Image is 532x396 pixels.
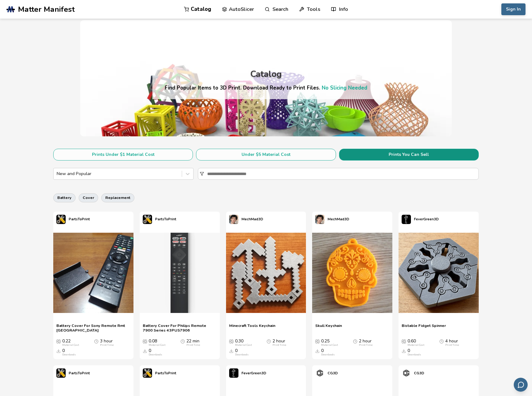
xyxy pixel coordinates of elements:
div: 0 [62,348,76,356]
div: Downloads [408,353,421,356]
span: Average Print Time [181,339,185,344]
span: Downloads [229,348,233,353]
span: Average Cost [229,339,233,344]
div: Print Time [186,344,200,347]
a: Bistable Fidget Spinner [402,323,446,332]
div: Material Cost [321,344,338,347]
p: MechMad3D [242,216,263,222]
img: MechMad3D's profile [229,215,238,224]
a: MechMad3D's profileMechMad3D [312,212,352,227]
img: FeverGreen3D's profile [402,215,411,224]
img: CG3D's profile [315,368,325,378]
button: Sign In [501,3,525,15]
span: Downloads [402,348,406,353]
p: MechMad3D [328,216,349,222]
a: Skull Keychain [315,323,342,332]
button: Prints Under $1 Material Cost [53,149,193,161]
span: Average Cost [315,339,320,344]
a: PartsToPrint's profilePartsToPrint [140,212,179,227]
button: Prints You Can Sell [339,149,479,161]
img: PartsToPrint's profile [56,215,66,224]
a: PartsToPrint's profilePartsToPrint [53,212,93,227]
div: 0.08 [149,339,165,347]
p: PartsToPrint [155,370,176,376]
img: MechMad3D's profile [315,215,325,224]
span: Average Cost [402,339,406,344]
div: Downloads [62,353,76,356]
p: CG3D [414,370,424,376]
div: 0.22 [62,339,79,347]
button: Send feedback via email [514,378,528,392]
a: MechMad3D's profileMechMad3D [226,212,266,227]
img: PartsToPrint's profile [143,368,152,378]
div: 0 [235,348,249,356]
span: Downloads [56,348,61,353]
h4: Find Popular Items to 3D Print. Download Ready to Print Files. [165,84,367,91]
span: Matter Manifest [18,5,75,14]
div: 0.25 [321,339,338,347]
span: Downloads [143,348,147,353]
span: Average Print Time [439,339,444,344]
img: FeverGreen3D's profile [229,368,238,378]
div: 2 hour [359,339,373,347]
a: CG3D's profileCG3D [312,365,341,381]
span: Downloads [315,348,320,353]
img: CG3D's profile [402,368,411,378]
a: No Slicing Needed [322,84,367,91]
div: 4 hour [445,339,459,347]
div: Material Cost [62,344,79,347]
button: cover [79,193,98,202]
div: 0 [321,348,335,356]
img: PartsToPrint's profile [143,215,152,224]
p: CG3D [328,370,338,376]
p: FeverGreen3D [242,370,266,376]
div: 0 [149,348,162,356]
span: Average Print Time [353,339,357,344]
div: Material Cost [235,344,252,347]
a: Battery Cover For Sony Remote Rmt [GEOGRAPHIC_DATA] [56,323,130,332]
div: Print Time [100,344,114,347]
p: PartsToPrint [69,370,90,376]
button: replacement [101,193,134,202]
img: PartsToPrint's profile [56,368,66,378]
div: Downloads [321,353,335,356]
div: Downloads [235,353,249,356]
button: battery [53,193,76,202]
div: Catalog [250,69,282,79]
span: Average Print Time [94,339,98,344]
span: Average Cost [143,339,147,344]
p: FeverGreen3D [414,216,439,222]
div: Print Time [445,344,459,347]
span: Average Cost [56,339,61,344]
div: 22 min [186,339,200,347]
div: 0.60 [408,339,424,347]
div: Print Time [273,344,286,347]
a: FeverGreen3D's profileFeverGreen3D [399,212,442,227]
a: PartsToPrint's profilePartsToPrint [53,365,93,381]
a: CG3D's profileCG3D [399,365,427,381]
div: Print Time [359,344,373,347]
a: FeverGreen3D's profileFeverGreen3D [226,365,269,381]
div: 0 [408,348,421,356]
a: PartsToPrint's profilePartsToPrint [140,365,179,381]
a: Battery Cover For Philips Remote 7900 Series 43PUS7906 [143,323,217,332]
div: Downloads [149,353,162,356]
div: 3 hour [100,339,114,347]
span: Average Print Time [267,339,271,344]
div: Material Cost [408,344,424,347]
p: PartsToPrint [155,216,176,222]
div: Material Cost [149,344,165,347]
p: PartsToPrint [69,216,90,222]
input: New and Popular [57,171,58,176]
a: Minecraft Tools Keychain [229,323,275,332]
button: Under $5 Material Cost [196,149,336,161]
div: 2 hour [273,339,286,347]
div: 0.30 [235,339,252,347]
